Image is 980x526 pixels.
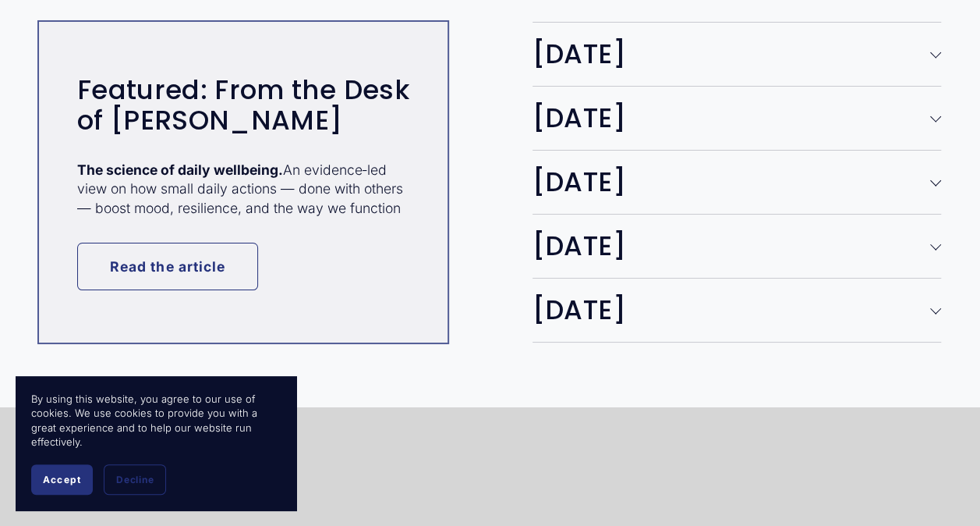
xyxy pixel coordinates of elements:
[532,34,930,74] span: [DATE]
[43,474,81,485] span: Accept
[532,290,930,330] span: [DATE]
[532,279,941,342] button: [DATE]
[77,161,410,219] p: An evidence‑led view on how small daily actions — done with others — boost mood, resilience, and ...
[532,162,930,202] span: [DATE]
[77,243,258,290] a: Read the article
[31,392,281,449] p: By using this website, you agree to our use of cookies. We use cookies to provide you with a grea...
[532,23,941,86] button: [DATE]
[16,376,296,510] section: Cookie banner
[532,226,930,266] span: [DATE]
[31,464,93,495] button: Accept
[77,162,283,178] strong: The science of daily wellbeing.
[532,215,941,278] button: [DATE]
[77,75,410,136] h3: Featured: From the Desk of [PERSON_NAME]
[532,98,930,138] span: [DATE]
[104,464,166,495] button: Decline
[532,151,941,214] button: [DATE]
[116,474,154,485] span: Decline
[532,87,941,150] button: [DATE]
